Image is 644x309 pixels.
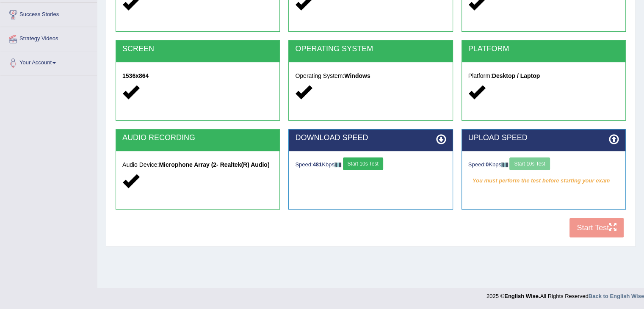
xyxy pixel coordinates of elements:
[468,73,619,79] h5: Platform:
[504,293,540,299] strong: English Wise.
[468,157,619,172] div: Speed: Kbps
[589,293,644,299] a: Back to English Wise
[295,134,446,142] h2: DOWNLOAD SPEED
[295,45,446,53] h2: OPERATING SYSTEM
[501,163,508,167] img: ajax-loader-fb-connection.gif
[122,45,273,53] h2: SCREEN
[295,157,446,172] div: Speed: Kbps
[468,134,619,142] h2: UPLOAD SPEED
[343,157,383,170] button: Start 10s Test
[122,134,273,142] h2: AUDIO RECORDING
[468,45,619,53] h2: PLATFORM
[159,161,269,168] strong: Microphone Array (2- Realtek(R) Audio)
[0,27,97,48] a: Strategy Videos
[122,162,273,168] h5: Audio Device:
[0,3,97,24] a: Success Stories
[486,161,489,168] strong: 0
[344,72,370,79] strong: Windows
[468,174,619,187] em: You must perform the test before starting your exam
[0,51,97,72] a: Your Account
[295,73,446,79] h5: Operating System:
[122,72,149,79] strong: 1536x864
[486,288,644,300] div: 2025 © All Rights Reserved
[492,72,540,79] strong: Desktop / Laptop
[313,161,322,168] strong: 481
[334,163,341,167] img: ajax-loader-fb-connection.gif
